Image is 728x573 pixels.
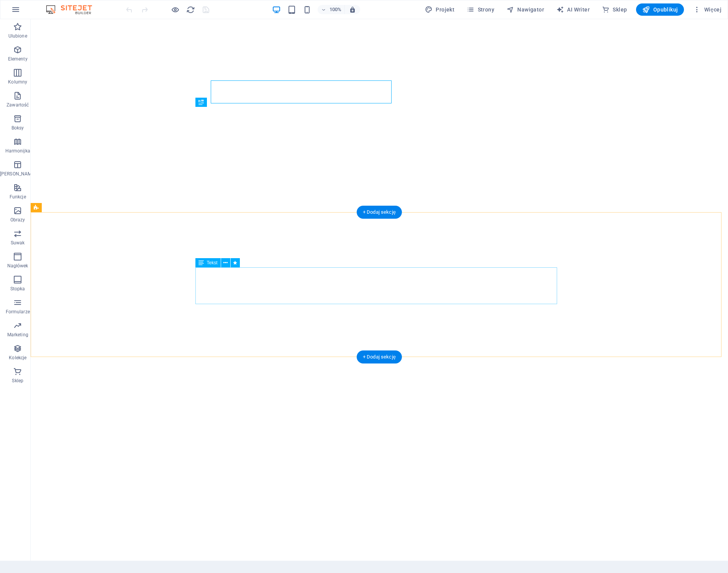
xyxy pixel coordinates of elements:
[12,378,23,384] p: Sklep
[553,3,593,16] button: AI Writer
[8,33,27,39] p: Ulubione
[599,3,630,16] button: Sklep
[464,3,497,16] button: Strony
[6,309,30,315] p: Formularze
[8,79,27,85] p: Kolumny
[318,5,345,14] button: 100%
[10,286,25,292] p: Stopka
[7,263,28,269] p: Nagłówek
[507,6,544,13] span: Nawigator
[186,5,195,14] i: Przeładuj stronę
[10,194,26,200] p: Funkcje
[11,125,24,131] p: Boksy
[602,6,627,13] span: Sklep
[357,350,402,363] div: + Dodaj sekcję
[329,5,341,14] h6: 100%
[44,5,102,14] img: Editor Logo
[9,355,26,361] p: Kolekcje
[636,3,684,16] button: Opublikuj
[425,6,454,13] span: Projekt
[690,3,725,16] button: Więcej
[7,102,29,108] p: Zawartość
[467,6,494,13] span: Strony
[8,56,28,62] p: Elementy
[186,5,195,14] button: reload
[693,6,721,13] span: Więcej
[556,6,590,13] span: AI Writer
[422,3,457,16] div: Projekt (Ctrl+Alt+Y)
[171,5,180,14] button: Kliknij tutaj, aby wyjść z trybu podglądu i kontynuować edycję
[11,240,25,246] p: Suwak
[5,148,30,154] p: Harmonijka
[357,206,402,219] div: + Dodaj sekcję
[642,6,678,13] span: Opublikuj
[10,217,25,223] p: Obrazy
[422,3,457,16] button: Projekt
[349,6,356,13] i: Po zmianie rozmiaru automatycznie dostosowuje poziom powiększenia do wybranego urządzenia.
[503,3,547,16] button: Nawigator
[207,260,218,265] span: Tekst
[7,332,28,338] p: Marketing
